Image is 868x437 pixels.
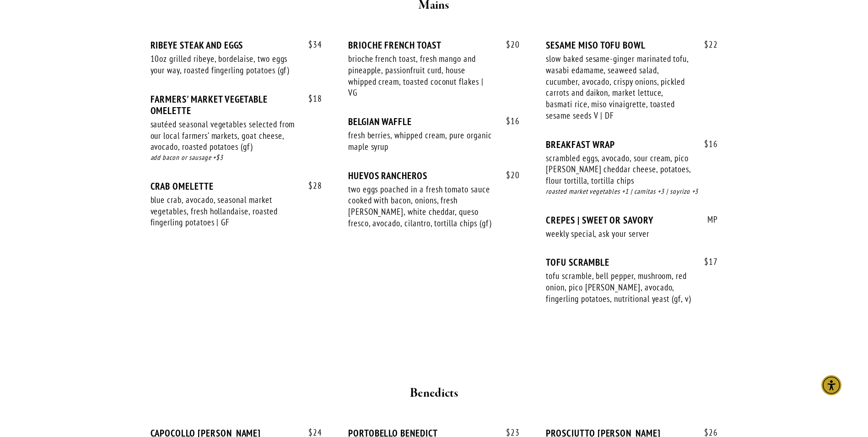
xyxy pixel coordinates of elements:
span: 28 [299,180,322,191]
div: weekly special, ask your server [546,228,691,240]
div: BELGIAN WAFFLE [348,116,520,127]
span: 18 [299,93,322,104]
div: roasted market vegetables +1 | carnitas +3 | soyrizo +3 [546,186,717,197]
strong: Benedicts [410,385,458,401]
span: 16 [497,116,520,126]
div: BRIOCHE FRENCH TOAST [348,39,520,51]
div: sautéed seasonal vegetables selected from our local farmers’ markets, goat cheese, avocado, roast... [151,119,296,153]
div: SESAME MISO TOFU BOWL [546,39,717,51]
span: 22 [695,39,718,50]
span: $ [308,93,313,104]
span: $ [308,39,313,50]
div: CREPES | SWEET OR SAVORY [546,214,717,226]
span: $ [704,256,709,267]
div: CRAB OMELETTE [151,180,322,192]
div: add bacon or sausage +$3 [151,153,322,163]
span: 16 [695,139,718,149]
span: $ [704,39,709,50]
span: MP [698,214,718,225]
div: two eggs poached in a fresh tomato sauce cooked with bacon, onions, fresh [PERSON_NAME], white ch... [348,184,494,229]
span: $ [308,180,313,191]
div: blue crab, avocado, seasonal market vegetables, fresh hollandaise, roasted fingerling potatoes | GF [151,194,296,228]
span: $ [506,169,511,180]
span: 20 [497,39,520,50]
span: 17 [695,257,718,267]
div: slow baked sesame-ginger marinated tofu, wasabi edamame, seaweed salad, cucumber, avocado, crispy... [546,53,691,121]
div: Accessibility Menu [821,375,841,395]
div: fresh berries, whipped cream, pure organic maple syrup [348,130,494,152]
span: 34 [299,39,322,50]
div: 10oz grilled ribeye, bordelaise, two eggs your way, roasted fingerling potatoes (gf) [151,53,296,76]
div: tofu scramble, bell pepper, mushroom, red onion, pico [PERSON_NAME], avocado, fingerling potatoes... [546,270,691,304]
div: HUEVOS RANCHEROS [348,170,520,181]
span: $ [506,115,511,126]
div: RIBEYE STEAK AND EGGS [151,39,322,51]
span: 20 [497,170,520,180]
div: TOFU SCRAMBLE [546,257,717,268]
div: BREAKFAST WRAP [546,139,717,150]
span: $ [506,39,511,50]
span: $ [704,138,709,149]
div: FARMERS' MARKET VEGETABLE OMELETTE [151,93,322,116]
div: scrambled eggs, avocado, sour cream, pico [PERSON_NAME] cheddar cheese, potatoes, flour tortilla,... [546,153,691,186]
div: brioche french toast, fresh mango and pineapple, passionfruit curd, house whipped cream, toasted ... [348,53,494,98]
